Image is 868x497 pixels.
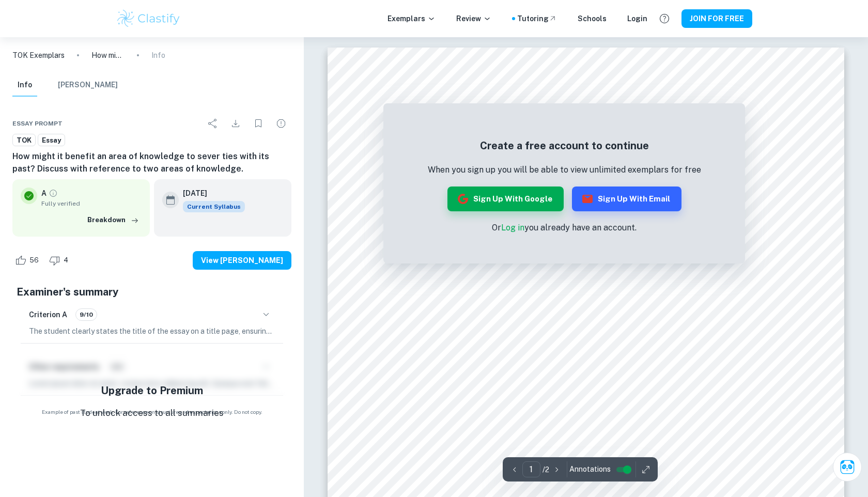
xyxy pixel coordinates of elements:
[447,187,564,211] button: Sign up with Google
[572,187,681,211] button: Sign up with Email
[17,284,287,300] h5: Examiner's summary
[12,134,36,147] a: TOK
[47,252,74,269] div: Dislike
[501,223,524,232] a: Log in
[101,383,203,398] h5: Upgrade to Premium
[517,13,557,24] a: Tutoring
[271,113,291,134] div: Report issue
[428,138,701,153] h5: Create a free account to continue
[183,201,245,212] div: This exemplar is based on the current syllabus. Feel free to refer to it for inspiration/ideas wh...
[12,119,63,128] span: Essay prompt
[428,164,701,176] p: When you sign up you will be able to view unlimited exemplars for free
[12,150,291,175] h6: How might it benefit an area of knowledge to sever ties with its past? Discuss with reference to ...
[13,135,35,146] span: TOK
[120,428,184,450] button: View Plans
[248,113,269,134] div: Bookmark
[388,13,436,24] p: Exemplars
[12,252,44,269] div: Like
[38,135,65,146] span: Essay
[91,50,125,61] p: How might it benefit an area of knowledge to sever ties with its past? Discuss with reference to ...
[24,255,44,266] span: 56
[183,188,237,199] h6: [DATE]
[49,189,58,198] a: Grade fully verified
[80,407,224,420] p: To unlock access to all summaries
[193,251,291,270] button: View [PERSON_NAME]
[578,13,607,24] a: Schools
[58,255,74,266] span: 4
[58,74,118,97] button: [PERSON_NAME]
[225,113,246,134] div: Download
[542,464,549,475] p: / 2
[12,74,37,97] button: Info
[12,50,65,61] a: TOK Exemplars
[183,201,245,212] span: Current Syllabus
[29,309,67,320] h6: Criterion A
[41,188,47,199] p: A
[41,199,142,208] span: Fully verified
[569,464,611,475] span: Annotations
[85,212,142,228] button: Breakdown
[151,50,165,61] p: Info
[627,13,647,24] a: Login
[656,10,673,27] button: Help and Feedback
[203,113,223,134] div: Share
[38,134,65,147] a: Essay
[428,222,701,234] p: Or you already have an account.
[681,9,752,28] button: JOIN FOR FREE
[29,325,275,337] p: The student clearly states the title of the essay on a title page, ensuring it is apparent. They ...
[833,453,862,482] button: Ask Clai
[76,310,97,319] span: 9/10
[116,8,181,29] img: Clastify logo
[456,13,491,24] p: Review
[12,408,291,416] span: Example of past student work. For reference on structure and expectations only. Do not copy.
